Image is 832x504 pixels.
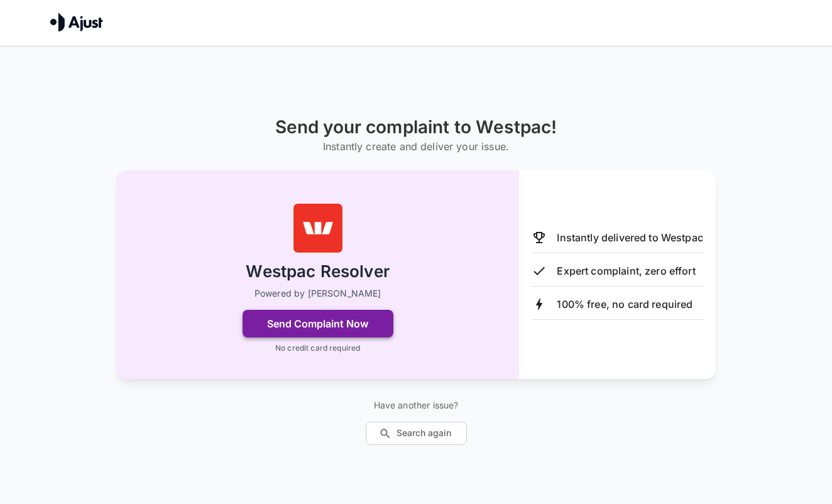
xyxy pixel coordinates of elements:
[557,297,692,312] p: 100% free, no card required
[366,422,467,445] button: Search again
[246,261,389,283] h2: Westpac Resolver
[557,230,703,245] p: Instantly delivered to Westpac
[275,117,557,138] h1: Send your complaint to Westpac!
[293,203,343,253] img: Westpac
[50,13,103,31] img: Ajust
[275,342,360,354] p: No credit card required
[243,310,393,337] button: Send Complaint Now
[366,399,467,412] p: Have another issue?
[275,138,557,155] h6: Instantly create and deliver your issue.
[255,287,381,300] p: Powered by [PERSON_NAME]
[557,263,695,278] p: Expert complaint, zero effort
